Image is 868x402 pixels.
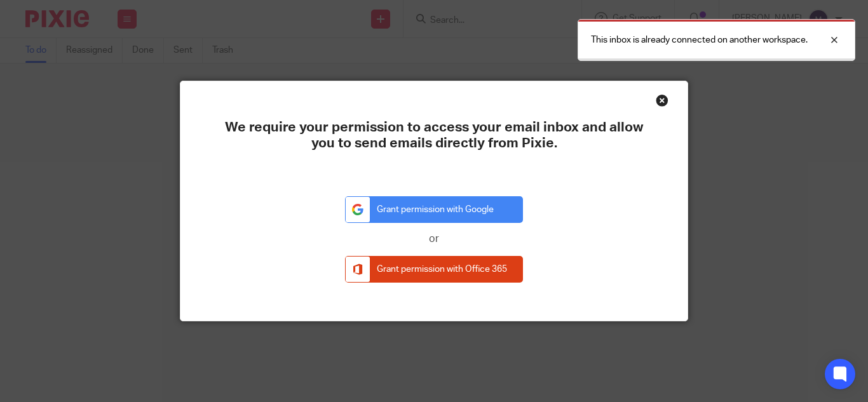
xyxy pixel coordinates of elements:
[225,119,643,152] h1: We require your permission to access your email inbox and allow you to send emails directly from ...
[591,34,808,46] p: This inbox is already connected on another workspace.
[345,196,523,224] a: Grant permission with Google
[345,256,523,283] a: Grant permission with Office 365
[345,232,523,246] p: or
[656,94,668,107] div: Close this dialog window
